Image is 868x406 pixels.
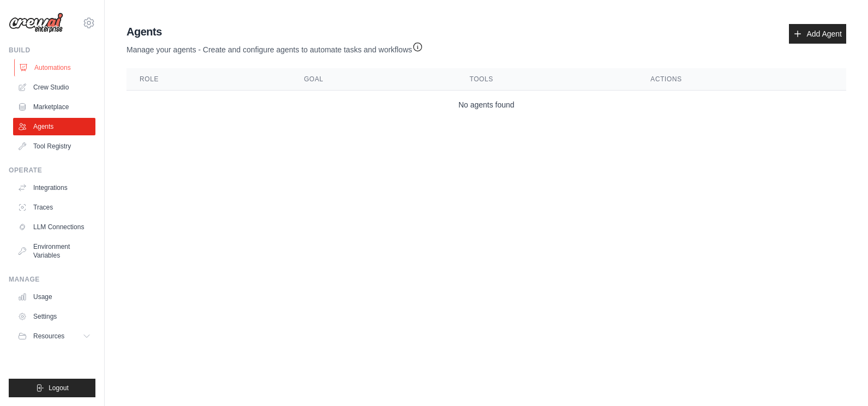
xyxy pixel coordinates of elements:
a: Traces [13,199,95,216]
a: Integrations [13,179,95,196]
h2: Agents [126,24,423,39]
span: Resources [33,332,64,341]
th: Role [126,68,291,91]
span: Logout [49,384,69,392]
a: Crew Studio [13,79,95,96]
a: Automations [14,59,97,76]
a: Environment Variables [13,238,95,264]
a: LLM Connections [13,218,95,236]
img: Logo [9,13,63,33]
th: Actions [637,68,846,91]
a: Marketplace [13,98,95,116]
th: Tools [456,68,637,91]
div: Manage [9,275,95,284]
a: Add Agent [789,24,846,44]
a: Tool Registry [13,138,95,155]
a: Agents [13,118,95,135]
div: Operate [9,166,95,175]
button: Resources [13,327,95,345]
p: Manage your agents - Create and configure agents to automate tasks and workflows [126,39,423,55]
a: Usage [13,288,95,306]
a: Settings [13,308,95,325]
button: Logout [9,379,95,397]
th: Goal [291,68,456,91]
div: Build [9,46,95,55]
td: No agents found [126,91,846,120]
